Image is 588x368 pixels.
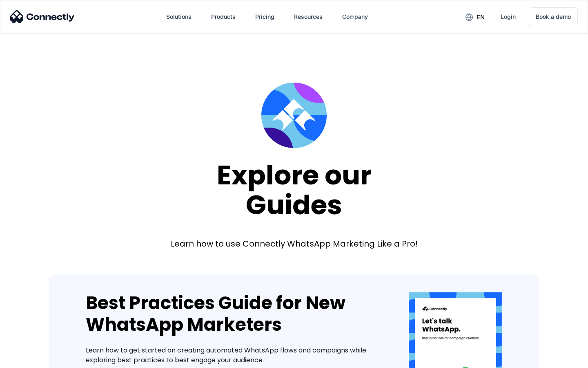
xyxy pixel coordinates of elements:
[86,346,384,365] div: Learn how to get started on creating automated WhatsApp flows and campaigns while exploring best ...
[16,354,49,365] ul: Language list
[294,11,323,22] div: Resources
[217,160,372,220] div: Explore our Guides
[249,7,281,27] a: Pricing
[8,354,49,365] aside: Language selected: English
[255,11,274,22] div: Pricing
[86,292,384,336] div: Best Practices Guide for New WhatsApp Marketers
[342,11,368,22] div: Company
[501,11,516,22] div: Login
[166,11,192,22] div: Solutions
[529,7,578,26] a: Book a demo
[10,10,75,23] img: Connectly Logo
[494,7,522,27] a: Login
[171,238,418,249] div: Learn how to use Connectly WhatsApp Marketing Like a Pro!
[477,11,485,23] div: en
[211,11,236,22] div: Products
